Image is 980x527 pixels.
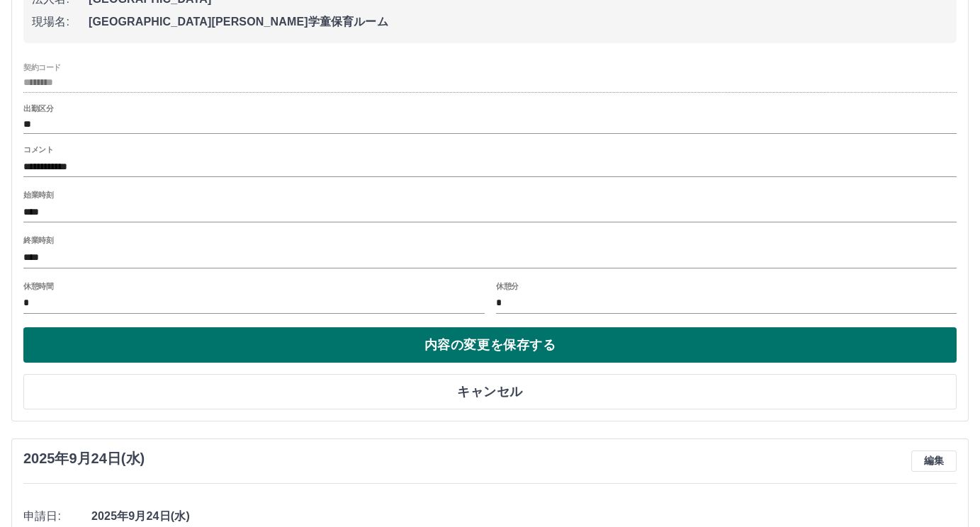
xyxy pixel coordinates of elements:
[23,280,53,291] label: 休憩時間
[32,13,89,30] span: 現場名:
[23,235,53,246] label: 終業時刻
[23,450,145,467] h3: 2025年9月24日(水)
[23,144,53,155] label: コメント
[23,374,957,409] button: キャンセル
[23,508,91,525] span: 申請日:
[89,13,948,30] span: [GEOGRAPHIC_DATA][PERSON_NAME]学童保育ルーム
[23,103,53,114] label: 出勤区分
[91,508,957,525] span: 2025年9月24日(水)
[911,450,957,472] button: 編集
[23,190,53,200] label: 始業時刻
[23,62,61,72] label: 契約コード
[496,280,519,291] label: 休憩分
[23,327,957,363] button: 内容の変更を保存する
